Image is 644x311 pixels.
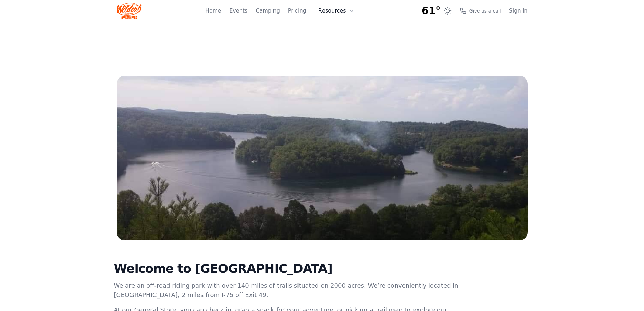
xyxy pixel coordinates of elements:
[229,7,247,15] a: Events
[288,7,306,15] a: Pricing
[469,7,501,14] span: Give us a call
[114,262,460,275] h2: Welcome to [GEOGRAPHIC_DATA]
[114,281,460,300] p: We are an off-road riding park with over 140 miles of trails situated on 2000 acres. We’re conven...
[256,7,280,15] a: Camping
[460,7,501,14] a: Give us a call
[314,4,358,18] button: Resources
[205,7,221,15] a: Home
[422,5,441,17] span: 61°
[117,3,142,19] img: Wildcat Logo
[509,7,528,15] a: Sign In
